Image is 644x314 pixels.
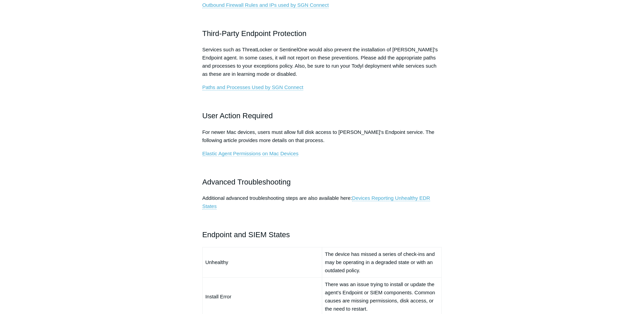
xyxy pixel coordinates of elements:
[202,46,442,78] p: Services such as ThreatLocker or SentinelOne would also prevent the installation of [PERSON_NAME]...
[202,128,442,144] p: For newer Mac devices, users must allow full disk access to [PERSON_NAME]'s Endpoint service. The...
[322,247,441,277] td: The device has missed a series of check-ins and may be operating in a degraded state or with an o...
[202,195,430,209] a: Devices Reporting Unhealthy EDR States
[202,28,442,39] h2: Third-Party Endpoint Protection
[202,84,303,90] a: Paths and Processes Used by SGN Connect
[202,247,322,277] td: Unhealthy
[202,110,442,122] h2: User Action Required
[202,2,329,8] a: Outbound Firewall Rules and IPs used by SGN Connect
[202,229,442,241] h2: Endpoint and SIEM States
[202,176,442,188] h2: Advanced Troubleshooting
[202,194,442,210] p: Additional advanced troubleshooting steps are also available here:
[202,151,298,157] a: Elastic Agent Permissions on Mac Devices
